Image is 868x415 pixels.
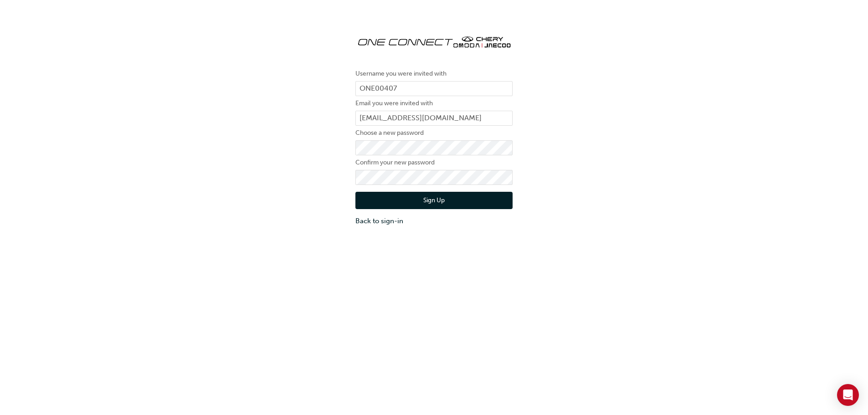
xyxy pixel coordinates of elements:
label: Confirm your new password [355,157,513,168]
label: Username you were invited with [355,68,513,79]
button: Sign Up [355,192,513,209]
div: Open Intercom Messenger [837,384,859,406]
label: Choose a new password [355,128,513,138]
input: Username [355,81,513,97]
img: oneconnect [355,27,513,55]
a: Back to sign-in [355,216,513,226]
label: Email you were invited with [355,98,513,109]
